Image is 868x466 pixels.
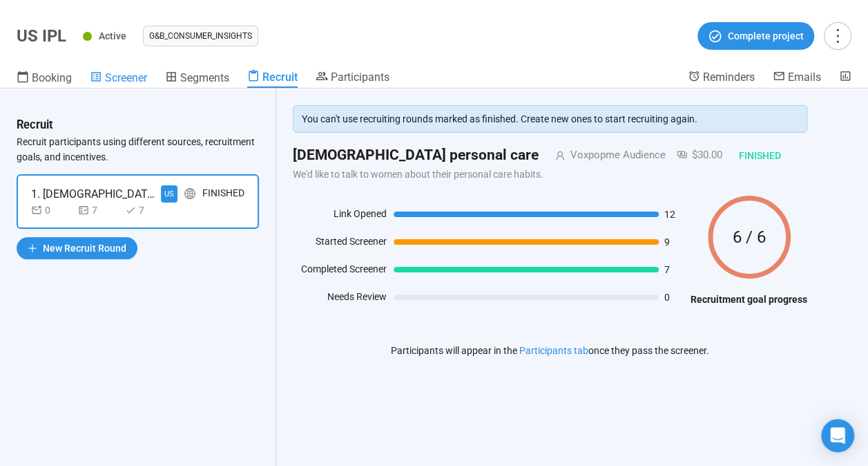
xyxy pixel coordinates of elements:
[708,229,791,245] span: 6 / 6
[691,292,807,307] h4: Recruitment goal progress
[149,29,252,43] span: G&B_CONSUMER_INSIGHTS
[331,71,389,84] span: Participants
[722,148,780,163] div: Finished
[824,22,851,50] button: more
[125,203,166,218] div: 7
[161,185,177,203] div: US
[17,134,259,165] p: Recruit participants using different sources, recruitment goals, and incentives.
[697,22,814,50] button: Complete project
[293,234,387,254] div: Started Screener
[728,28,804,44] span: Complete project
[105,71,147,84] span: Screener
[17,70,72,88] a: Booking
[664,292,684,302] span: 0
[664,209,684,219] span: 12
[519,345,588,356] a: Participants tab
[293,144,539,167] h2: [DEMOGRAPHIC_DATA] personal care
[391,343,709,358] p: Participants will appear in the once they pass the screener.
[90,70,147,88] a: Screener
[262,71,298,84] span: Recruit
[31,203,73,218] div: 0
[202,185,244,203] div: Finished
[293,261,387,282] div: Completed Screener
[17,237,137,259] button: plusNew Recruit Round
[180,71,229,84] span: Segments
[78,203,119,218] div: 7
[17,26,66,46] h1: US IPL
[703,71,755,84] span: Reminders
[293,289,387,310] div: Needs Review
[788,71,821,84] span: Emails
[302,111,798,127] div: You can't use recruiting rounds marked as finished. Create new ones to start recruiting again.
[293,167,807,182] p: We'd like to talk to women about their personal care habits.
[184,188,195,199] span: global
[31,185,161,203] div: 1. [DEMOGRAPHIC_DATA] personal care
[43,241,126,256] span: New Recruit Round
[539,151,565,160] span: user
[165,70,229,88] a: Segments
[666,147,722,164] div: $30.00
[821,419,854,452] div: Open Intercom Messenger
[316,70,389,86] a: Participants
[28,243,37,253] span: plus
[32,71,72,84] span: Booking
[17,116,53,134] h3: Recruit
[664,237,684,247] span: 9
[688,70,755,86] a: Reminders
[247,70,298,88] a: Recruit
[828,26,847,45] span: more
[664,265,684,274] span: 7
[99,30,126,41] span: Active
[773,70,821,86] a: Emails
[293,206,387,227] div: Link Opened
[565,147,666,164] div: Voxpopme Audience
